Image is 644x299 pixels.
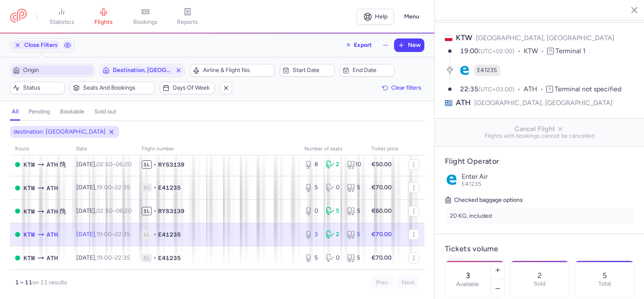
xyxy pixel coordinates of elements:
div: 5 [326,207,340,215]
h4: all [12,108,18,116]
label: Available [456,281,479,288]
time: 22:35 [115,184,130,191]
a: flights [83,8,125,26]
span: KTW [23,253,35,263]
span: destination: [GEOGRAPHIC_DATA] [13,128,106,136]
span: Seats and bookings [83,85,152,91]
span: – [96,207,132,214]
button: End date [340,64,395,77]
span: (UTC+02:00) [478,48,514,55]
span: [DATE], [76,207,132,214]
div: 2 [326,160,340,169]
span: E41235 [158,230,181,239]
span: reports [177,18,198,26]
span: 1L [142,183,152,192]
strong: €70.00 [371,184,392,191]
th: date [71,143,137,155]
p: Total [598,281,611,287]
button: New [395,39,424,52]
span: • [153,183,156,192]
span: • [153,160,156,169]
span: – [96,161,132,168]
span: 1L [142,254,152,262]
span: – [96,184,130,191]
span: KTW [524,46,547,56]
span: Cancel Flight [441,125,638,133]
time: 19:00 [96,254,112,261]
figure: E4 airline logo [459,64,470,76]
span: Terminal 1 [556,47,586,55]
span: 1L [142,207,152,215]
a: bookings [125,8,166,26]
time: 02:50 [96,161,112,168]
img: Enter Air logo [445,173,458,186]
th: Flight number [137,143,299,155]
th: route [10,143,71,155]
time: 22:35 [115,254,130,261]
span: 1L [142,230,152,239]
div: 10 [347,160,361,169]
span: statistics [49,18,74,26]
span: New [408,42,421,49]
time: 06:20 [116,207,132,214]
strong: €60.00 [371,207,392,214]
span: Airline & Flight No. [203,67,272,74]
time: 22:35 [460,85,478,93]
span: Terminal not specified [555,85,621,93]
li: 20 KG, included [445,209,634,224]
button: Export [340,39,377,52]
span: RYS3139 [158,207,184,215]
span: Close Filters [24,42,58,49]
div: 5 [347,207,361,215]
span: bookings [133,18,158,26]
div: 5 [347,230,361,239]
time: 19:00 [460,47,478,55]
time: 19:00 [96,231,112,238]
time: 19:00 [96,184,112,191]
button: Next [397,276,419,289]
span: – [96,231,130,238]
span: End date [353,67,392,74]
button: Menu [399,9,424,25]
button: Close Filters [10,39,61,52]
div: 3 [304,230,319,239]
span: KTW [456,33,473,42]
span: T1 [547,48,554,54]
span: RYS3139 [158,160,184,169]
button: Status [10,82,65,94]
span: ATH [47,253,58,263]
div: 0 [326,183,340,192]
div: 8 [304,160,319,169]
span: – [96,254,130,261]
span: Days of week [173,85,212,91]
div: 5 [347,254,361,262]
span: [DATE], [76,254,130,261]
span: Pyrzowice, Katowice, Poland [23,160,35,169]
a: CitizenPlane red outlined logo [10,9,27,24]
span: flights [94,18,113,26]
time: 06:20 [116,161,132,168]
span: Pyrzowice, Katowice, Poland [23,183,35,193]
span: Status [23,85,62,91]
a: reports [166,8,208,26]
span: E41235 [158,254,181,262]
h4: Flight Operator [445,157,634,166]
button: Airline & Flight No. [190,64,275,77]
th: Ticket price [366,143,403,155]
span: Export [354,42,372,48]
div: 5 [304,254,319,262]
span: • [153,254,156,262]
button: Destination, [GEOGRAPHIC_DATA] [100,64,184,77]
span: ATH [456,98,471,108]
button: Days of week [160,82,215,94]
strong: €70.00 [371,231,392,238]
h4: sold out [94,108,116,116]
span: Clear filters [391,85,421,91]
div: 5 [304,183,319,192]
th: number of seats [299,143,366,155]
span: Athens International Airport, Athens, Greece [47,207,58,216]
span: T [546,86,553,93]
span: E41235 [462,180,481,188]
time: 02:50 [96,207,112,214]
p: 2 [538,271,542,280]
